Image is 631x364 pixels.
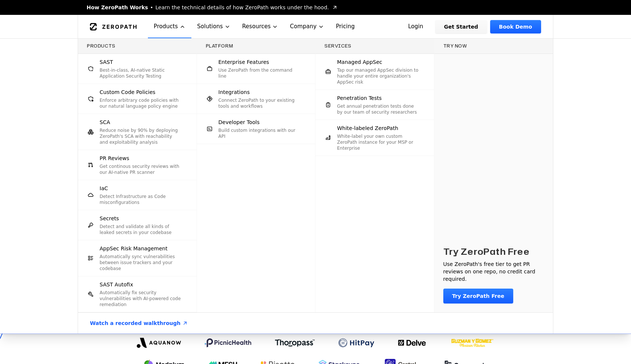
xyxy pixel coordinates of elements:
[87,4,338,11] a: How ZeroPath WorksLearn the technical details of how ZeroPath works under the hood.
[78,276,197,312] a: SAST AutofixAutomatically fix security vulnerabilities with AI-powered code remediation
[443,246,530,257] h3: Try ZeroPath Free
[443,289,514,303] a: Try ZeroPath Free
[100,215,119,222] span: Secrets
[315,54,434,90] a: Managed AppSecTap our managed AppSec division to handle your entire organization's AppSec risk
[337,67,419,85] p: Tap our managed AppSec division to handle your entire organization's AppSec risk
[100,185,108,192] span: IaC
[100,281,133,288] span: SAST Autofix
[87,43,188,49] h3: Products
[337,94,382,102] span: Penetration Tests
[443,260,544,283] p: Use ZeroPath's free tier to get PR reviews on one repo, no credit card required.
[337,133,419,151] p: White-label your own custom ZeroPath instance for your MSP or Enterprise
[100,97,182,109] p: Enforce arbitrary code policies with our natural language policy engine
[100,58,113,66] span: SAST
[100,245,168,252] span: AppSec Risk Management
[81,313,197,334] a: Watch a recorded walkthrough
[315,120,434,156] a: White-labeled ZeroPathWhite-label your own custom ZeroPath instance for your MSP or Enterprise
[219,88,250,96] span: Integrations
[219,118,260,126] span: Developer Tools
[219,97,301,109] p: Connect ZeroPath to your existing tools and workflows
[219,127,301,139] p: Build custom integrations with our API
[206,43,307,49] h3: Platform
[100,67,182,79] p: Best-in-class, AI-native Static Application Security Testing
[100,88,155,96] span: Custom Code Policies
[78,54,197,84] a: SASTBest-in-class, AI-native Static Application Security Testing
[443,43,544,49] h3: Try now
[100,254,182,272] p: Automatically sync vulnerabilities between issue trackers and your codebase
[435,20,487,33] a: Get Started
[78,210,197,240] a: SecretsDetect and validate all kinds of leaked secrets in your codebase
[78,114,197,150] a: SCAReduce noise by 90% by deploying ZeroPath's SCA with reachability and exploitability analysis
[337,103,419,115] p: Get annual penetration tests done by our team of security researchers
[450,334,494,352] img: GYG
[490,20,541,33] a: Book Demo
[219,67,301,79] p: Use ZeroPath from the command line
[78,240,197,276] a: AppSec Risk ManagementAutomatically sync vulnerabilities between issue trackers and your codebase
[78,15,553,38] nav: Global
[399,20,432,33] a: Login
[100,155,129,162] span: PR Reviews
[100,194,182,205] p: Detect Infrastructure as Code misconfigurations
[191,15,236,38] button: Solutions
[219,58,269,66] span: Enterprise Features
[78,84,197,114] a: Custom Code PoliciesEnforce arbitrary code policies with our natural language policy engine
[324,43,425,49] h3: Services
[337,124,398,132] span: White-labeled ZeroPath
[100,127,182,145] p: Reduce noise by 90% by deploying ZeroPath's SCA with reachability and exploitability analysis
[315,90,434,120] a: Penetration TestsGet annual penetration tests done by our team of security researchers
[78,180,197,210] a: IaCDetect Infrastructure as Code misconfigurations
[197,54,315,84] a: Enterprise FeaturesUse ZeroPath from the command line
[100,224,182,235] p: Detect and validate all kinds of leaked secrets in your codebase
[197,114,315,144] a: Developer ToolsBuild custom integrations with our API
[284,15,330,38] button: Company
[100,290,182,308] p: Automatically fix security vulnerabilities with AI-powered code remediation
[275,339,315,347] img: Thoropass
[100,118,110,126] span: SCA
[87,4,148,11] span: How ZeroPath Works
[148,15,191,38] button: Products
[337,58,382,66] span: Managed AppSec
[78,150,197,180] a: PR ReviewsGet continous security reviews with our AI-native PR scanner
[100,163,182,175] p: Get continous security reviews with our AI-native PR scanner
[155,4,329,11] span: Learn the technical details of how ZeroPath works under the hood.
[330,15,361,38] a: Pricing
[197,84,315,114] a: IntegrationsConnect ZeroPath to your existing tools and workflows
[236,15,284,38] button: Resources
